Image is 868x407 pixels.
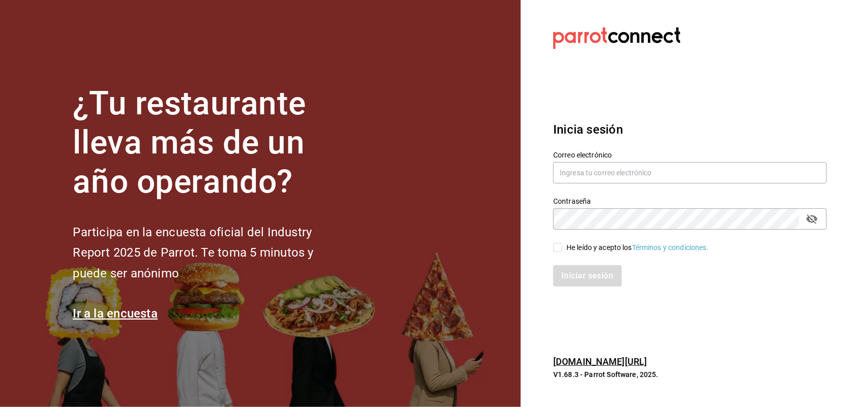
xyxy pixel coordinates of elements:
[566,242,709,253] div: He leído y acepto los
[553,356,647,367] a: [DOMAIN_NAME][URL]
[553,162,827,183] input: Ingresa tu correo electrónico
[553,369,827,380] p: V1.68.3 - Parrot Software, 2025.
[73,306,158,321] a: Ir a la encuesta
[553,198,827,205] label: Contraseña
[553,120,827,139] h3: Inicia sesión
[73,84,347,201] h1: ¿Tu restaurante lleva más de un año operando?
[632,243,709,252] a: Términos y condiciones.
[553,152,827,159] label: Correo electrónico
[803,210,821,228] button: passwordField
[73,222,347,284] h2: Participa en la encuesta oficial del Industry Report 2025 de Parrot. Te toma 5 minutos y puede se...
